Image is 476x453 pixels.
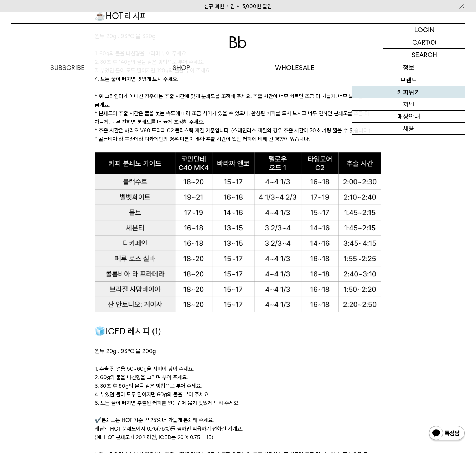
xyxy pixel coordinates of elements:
img: 카카오톡 채널 1:1 채팅 버튼 [428,425,465,442]
p: LOGIN [414,24,435,36]
a: SHOP [124,61,238,74]
p: SEARCH [412,49,437,61]
p: 정보 [352,61,465,74]
a: 커피위키 [352,86,465,98]
a: LOGIN [383,24,465,36]
a: 저널 [352,98,465,111]
span: 원두 20g : 93℃ 물 200g [95,348,156,355]
a: CART (0) [383,36,465,49]
p: (0) [429,36,436,48]
a: 브랜드 [352,74,465,86]
img: 로고 [229,36,247,48]
p: 4. 부었던 물이 모두 떨어지면 60g의 물을 부어 주세요. [95,390,381,399]
p: * 추출 시간은 하리오 V60 드리퍼 02 플라스틱 재질 기준입니다. (스테인리스 재질의 경우 추출 시간이 30초 가량 짧을 수 있습니다.) [95,126,381,135]
p: 2. 60g의 물을 나선형을 그리며 부어 주세요. [95,373,381,382]
span: 🧊ICED 레시피 (1) [95,326,161,336]
p: * 분쇄도와 추출 시간은 물을 붓는 속도에 따라 조금 차이가 있을 수 있으니, 완성된 커피를 드셔 보시고 너무 연하면 분쇄도를 조금 더 가늘게, 너무 진하면 분쇄도를 더 굵게... [95,109,381,126]
p: * 위 그라인더가 아니신 경우에는 추출 시간에 맞게 분쇄도를 조정해 주세요. 추출 시간이 너무 빠르면 조금 더 가늘게, 너무 느리면 더 굵게요. [95,92,381,109]
p: 1. 추출 전 얼음 50~60g을 서버에 넣어 주세요. [95,365,381,373]
p: 4. 모든 물이 빠지면 맛있게 드셔 주세요. [95,75,381,83]
a: 신규 회원 가입 시 3,000원 할인 [204,3,272,10]
p: ✔️분쇄도는 HOT 기준 약 25% 더 가늘게 분쇄해 주세요. 세팅된 HOT 분쇄도에서 0.75(75%)를 곱하면 적용하기 편하실 거예요. (예. HOT 분쇄도가 20이라면,... [95,416,381,442]
p: CART [412,36,429,48]
a: 채용 [352,123,465,135]
a: 매장안내 [352,111,465,123]
p: 3. 30초 후 80g의 물을 같은 방법으로 부어 주세요. [95,382,381,390]
p: WHOLESALE [238,61,352,74]
img: 65539294d1bc878b8f4b87248d3776bd_184405.png [95,152,381,312]
p: 5. 모든 물이 빠지면 추출된 커피를 얼음컵에 옮겨 맛있게 드셔 주세요. [95,399,381,407]
p: * 콜롬비아 라 프라데라 디카페인의 경우 미분이 많아 추출 시간이 일반 커피에 비해 긴 경향이 있습니다. [95,135,381,143]
a: SUBSCRIBE [11,61,124,74]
